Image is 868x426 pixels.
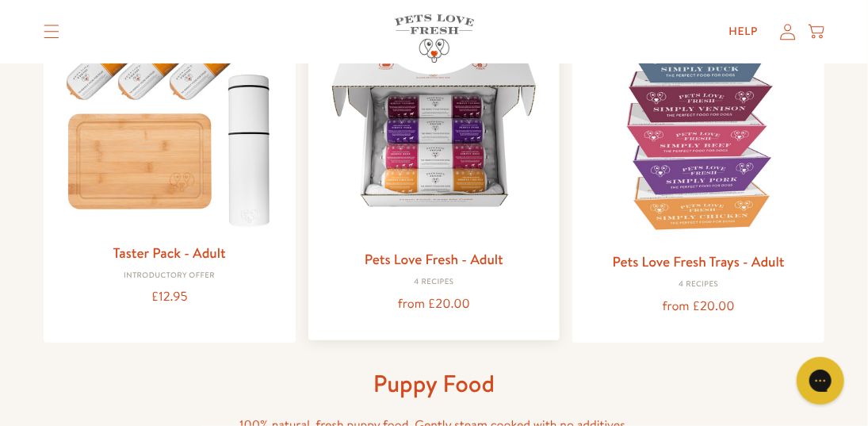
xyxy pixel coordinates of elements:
[585,280,812,290] div: 4 Recipes
[585,17,812,244] img: Pets Love Fresh Trays - Adult
[789,351,852,410] iframe: Gorgias live chat messenger
[56,17,283,234] img: Taster Pack - Adult
[365,249,503,269] a: Pets Love Fresh - Adult
[321,14,548,241] img: Pets Love Fresh - Adult
[56,271,283,281] div: Introductory Offer
[613,251,785,271] a: Pets Love Fresh Trays - Adult
[56,286,283,308] div: £12.95
[321,294,548,315] div: from £20.00
[717,16,771,48] a: Help
[395,14,474,63] img: Pets Love Fresh
[321,278,548,287] div: 4 Recipes
[31,12,72,52] summary: Translation missing: en.sections.header.menu
[585,296,812,317] div: from £20.00
[113,243,226,263] a: Taster Pack - Adult
[181,368,688,399] h1: Puppy Food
